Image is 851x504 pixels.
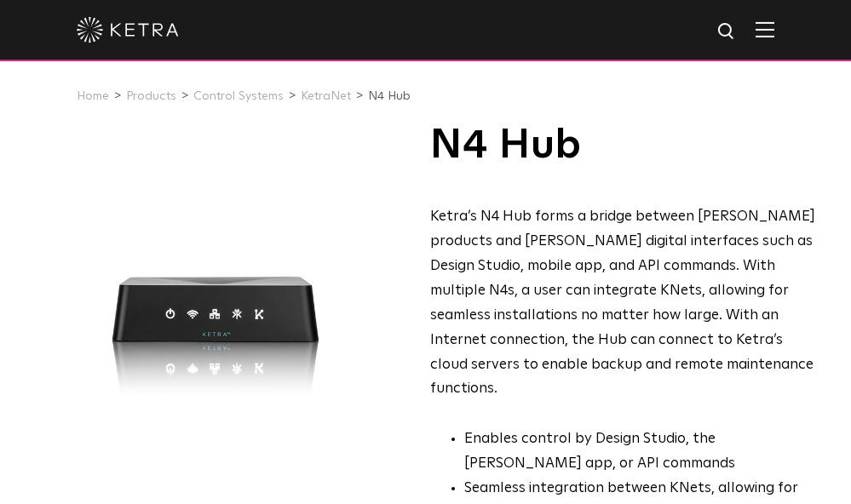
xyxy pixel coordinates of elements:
a: Home [77,90,109,102]
h1: N4 Hub [430,124,815,167]
a: Control Systems [193,90,284,102]
a: KetraNet [301,90,351,102]
img: Hamburger%20Nav.svg [756,21,774,37]
li: Enables control by Design Studio, the [PERSON_NAME] app, or API commands [464,427,815,477]
a: N4 Hub [368,90,411,102]
img: ketra-logo-2019-white [77,17,179,43]
a: Products [126,90,176,102]
img: search icon [716,21,738,43]
span: Ketra’s N4 Hub forms a bridge between [PERSON_NAME] products and [PERSON_NAME] digital interfaces... [430,209,815,396]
